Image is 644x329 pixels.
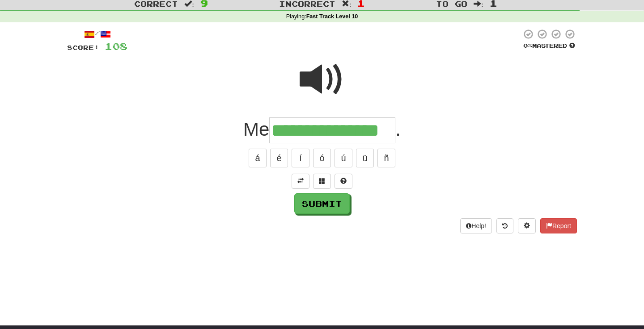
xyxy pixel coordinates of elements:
[270,149,288,167] button: é
[356,149,374,167] button: ü
[335,149,352,167] button: ú
[523,42,532,49] span: 0 %
[105,41,127,52] span: 108
[540,218,577,233] button: Report
[395,119,401,140] span: .
[67,44,99,51] span: Score:
[460,218,492,233] button: Help!
[243,119,269,140] span: Me
[294,193,350,214] button: Submit
[313,174,331,189] button: Switch sentence to multiple choice alt+p
[521,42,577,50] div: Mastered
[292,149,309,167] button: í
[292,174,309,189] button: Toggle translation (alt+t)
[377,149,395,167] button: ñ
[306,13,358,20] strong: Fast Track Level 10
[496,218,513,233] button: Round history (alt+y)
[67,29,127,40] div: /
[335,174,352,189] button: Single letter hint - you only get 1 per sentence and score half the points! alt+h
[249,149,267,167] button: á
[313,149,331,167] button: ó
